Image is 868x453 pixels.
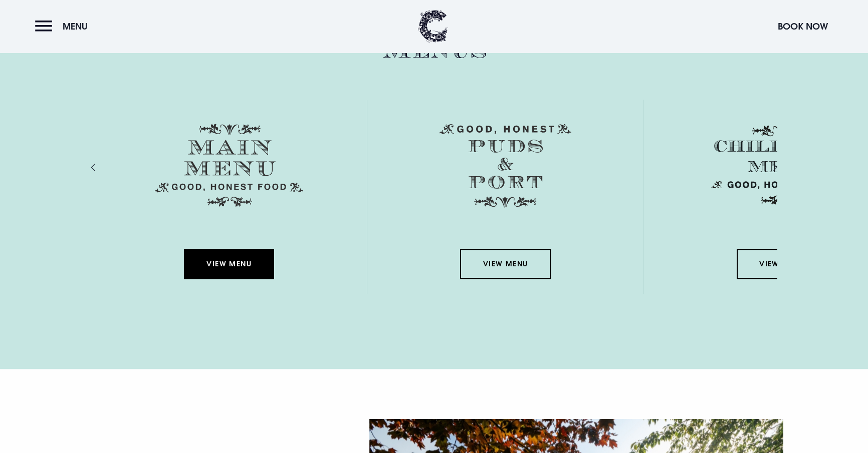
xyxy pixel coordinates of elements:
button: Book Now [773,16,833,37]
img: Menu main menu [155,124,303,207]
a: View Menu [184,249,274,279]
img: Menu puds and port [440,124,571,208]
div: Previous slide [99,160,108,175]
img: Childrens Menu 1 [708,124,856,207]
a: View Menu [460,249,550,279]
div: Next slide [760,160,769,175]
button: Menu [35,16,93,37]
img: Clandeboye Lodge [418,10,448,43]
span: Menu [63,21,88,32]
a: View Menu [737,249,827,279]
